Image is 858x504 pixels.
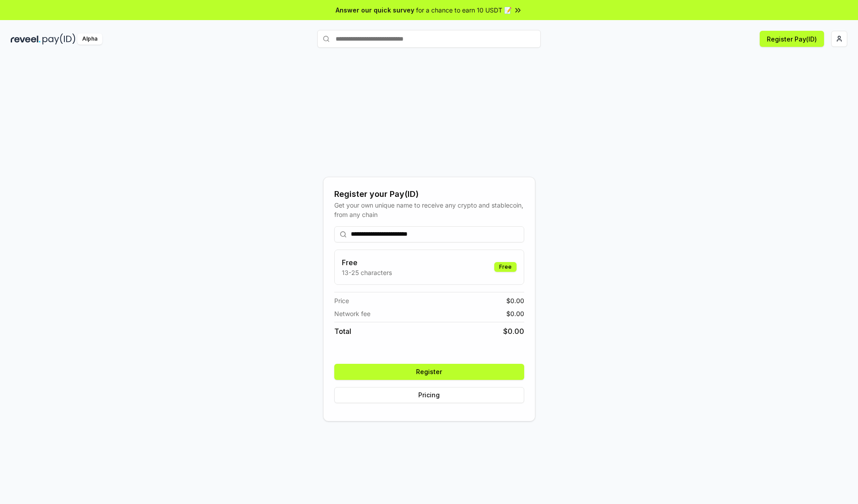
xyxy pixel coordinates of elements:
[77,33,102,45] div: Alpha
[760,31,824,47] button: Register Pay(ID)
[342,257,392,268] h3: Free
[334,309,370,318] span: Network fee
[506,309,524,318] span: $ 0.00
[503,326,524,337] span: $ 0.00
[334,188,524,200] div: Register your Pay(ID)
[334,200,524,219] div: Get your own unique name to receive any crypto and stablecoin, from any chain
[42,33,76,45] img: pay_id
[416,5,512,15] span: for a chance to earn 10 USDT 📝
[11,33,41,45] img: reveel_dark
[336,5,414,15] span: Answer our quick survey
[334,387,524,403] button: Pricing
[342,268,392,277] p: 13-25 characters
[494,262,517,272] div: Free
[334,364,524,380] button: Register
[506,296,524,305] span: $ 0.00
[334,296,349,305] span: Price
[334,326,351,337] span: Total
